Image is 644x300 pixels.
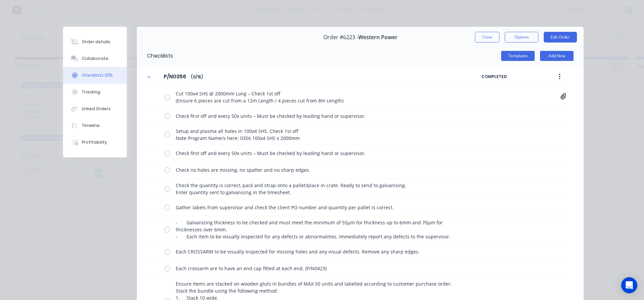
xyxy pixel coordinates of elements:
[63,67,127,84] button: Checklists 0/15
[191,74,203,80] span: ( 0 / 15 )
[544,32,577,43] button: Edit Order
[173,264,464,273] textarea: Each crossarm are to have an end cap fitted at each end. (P/N0423)
[63,50,127,67] button: Collaborate
[481,74,538,80] span: COMPLETED
[63,134,127,151] button: Profitability
[173,203,464,212] textarea: Gather labels from supervisor and check the client PO number and quantity per pallet is correct.
[137,45,173,67] div: Checklists
[82,56,108,62] div: Collaborate
[173,111,464,121] textarea: Check first off and every 50x units – Must be checked by leading hand or supervisor.
[323,34,358,41] span: Order #6223 -
[82,39,110,45] div: Order details
[501,51,535,61] button: Templates
[82,72,113,78] div: Checklists 0/15
[82,123,100,129] div: Timeline
[82,106,111,112] div: Linked Orders
[173,165,464,175] textarea: Check no holes are missing, no spatter and no sharp edges.
[621,277,637,293] div: Open Intercom Messenger
[173,89,464,105] textarea: Cut 100x4 SHS @ 2000mm Long – Check 1st off (Ensure 6 pieces are cut from a 12m Length / 4 pieces...
[173,180,464,197] textarea: Check the quantity is correct, pack and strap onto a pallet/place in crate. Ready to send to galv...
[173,148,464,158] textarea: Check first off and every 50x units – Must be checked by leading hand or supervisor.
[63,117,127,134] button: Timeline
[173,247,464,256] textarea: Each CROSSARM to be visually inspected for missing holes and any visual defects. Remove any sharp...
[63,84,127,100] button: Tracking
[540,51,574,61] button: Add New
[63,33,127,50] button: Order details
[173,218,464,241] textarea: - Galvanizing thickness to be checked and must meet the minimum of 55µm for thickness up to 6mm a...
[82,89,100,95] div: Tracking
[475,32,499,43] button: Close
[63,100,127,117] button: Linked Orders
[505,32,538,43] button: Options
[82,139,107,145] div: Profitability
[358,34,397,41] span: Western Power
[160,72,191,82] input: Enter Checklist name
[173,126,464,143] textarea: Setup and plasma all holes in 100x4 SHS. Check 1st off Note Program Name/s here: 0356 100x4 SHS x...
